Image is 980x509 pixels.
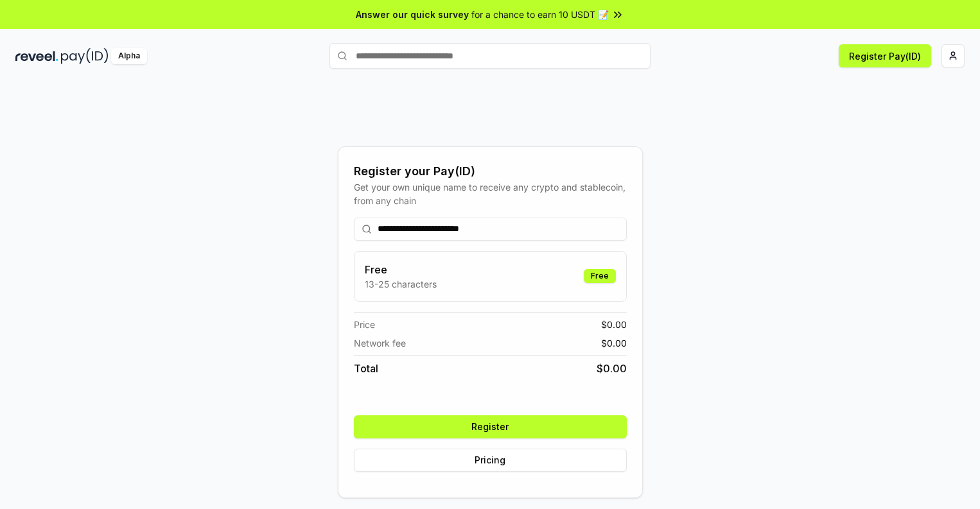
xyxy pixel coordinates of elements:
[597,361,627,376] span: $ 0.00
[584,269,616,283] div: Free
[15,48,58,64] img: reveel_dark
[365,277,437,291] p: 13-25 characters
[111,48,147,64] div: Alpha
[365,262,437,277] h3: Free
[601,318,627,331] span: $ 0.00
[471,8,609,21] span: for a chance to earn 10 USDT 📝
[354,318,375,331] span: Price
[61,48,109,64] img: pay_id
[354,415,627,438] button: Register
[354,162,627,180] div: Register your Pay(ID)
[601,336,627,350] span: $ 0.00
[839,44,931,67] button: Register Pay(ID)
[356,8,469,21] span: Answer our quick survey
[354,361,378,376] span: Total
[354,180,627,207] div: Get your own unique name to receive any crypto and stablecoin, from any chain
[354,449,627,472] button: Pricing
[354,336,406,350] span: Network fee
